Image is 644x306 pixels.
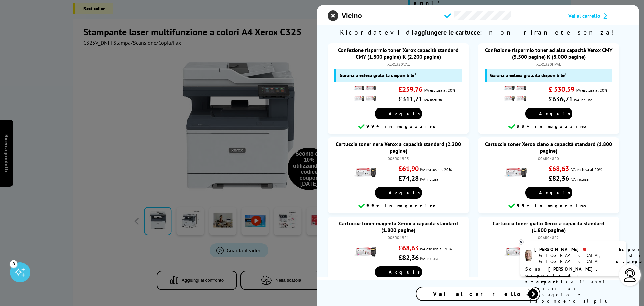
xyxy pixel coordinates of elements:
[568,12,628,19] a: Vai al carrello
[517,203,589,209] font: 99+ in magazzino
[420,256,438,261] font: IVA inclusa
[534,246,582,252] font: [PERSON_NAME]
[398,85,422,94] font: £259,76
[525,250,532,261] img: ashley-livechat.png
[574,97,592,102] font: IVA inclusa
[570,167,602,172] font: IVA esclusa al 20%
[534,252,602,264] font: [GEOGRAPHIC_DATA], [GEOGRAPHIC_DATA]
[387,62,410,67] font: XERC320VAL
[353,82,376,105] img: Confezione risparmio toner Xerox capacità standard CMY (1.800 pagine) K (2.200 pagine)
[549,95,573,103] font: £636,71
[485,47,612,60] a: Confezione risparmio toner ad alta capacità Xerox CMY (5.500 pagine) K (8.000 pagine)
[549,85,574,94] font: £ 530,59
[340,72,416,78] font: Garanzia estesa gratuita disponibile*
[366,123,439,129] font: 99+ in magazzino
[389,190,445,196] font: Acquistare
[353,161,376,184] img: Cartuccia toner nera Xerox a capacità standard (2.200 pagine)
[490,72,566,78] font: Garanzia estesa gratuita disponibile*
[424,88,455,93] font: IVA esclusa al 20%
[424,97,442,102] font: IVA inclusa
[549,164,569,173] font: £68,63
[353,240,376,264] img: Cartuccia toner magenta Xerox a capacità standard (1.800 pagine)
[433,290,523,298] font: Vai al carrello
[420,246,452,251] font: IVA esclusa al 20%
[388,235,409,240] font: 006R04821
[525,266,598,285] font: Sono [PERSON_NAME], esperta di stampanti
[549,174,569,183] font: £82,36
[538,156,559,161] font: 006R04820
[389,269,445,275] font: Acquistare
[503,82,527,105] img: Confezione risparmio toner ad alta capacità Xerox CMY (5.500 pagine) K (8.000 pagine)
[366,203,439,209] font: 99+ in magazzino
[539,190,595,196] font: Acquistare
[388,156,409,161] font: 006R04823
[338,47,459,60] a: Confezione risparmio toner Xerox capacità standard CMY (1.800 pagine) K (2.200 pagine)
[539,111,595,117] font: Acquistare
[570,177,589,182] font: IVA inclusa
[576,88,607,93] font: IVA esclusa al 20%
[568,12,600,19] font: Vai al carrello
[398,174,419,183] font: £74,28
[398,253,419,262] font: £82,36
[398,244,419,252] font: £68,63
[12,261,15,266] font: 3
[536,62,561,67] font: XERC320HVAL
[420,177,438,182] font: IVA inclusa
[339,220,458,233] a: Cartuccia toner magenta Xerox a capacità standard (1.800 pagine)
[623,268,637,282] img: user-headset-light.svg
[414,28,480,37] font: aggiungere le cartucce
[485,141,612,154] a: Cartuccia toner Xerox ciano a capacità standard (1.800 pagine)
[340,28,414,37] font: Ricordatevi di
[398,95,422,103] font: £311,71
[503,240,527,264] img: Cartuccia toner giallo Xerox a capacità standard (1.800 pagine)
[398,164,419,173] font: £61,90
[342,12,362,19] font: Vicino
[503,161,527,184] img: Cartuccia toner Xerox ciano a capacità standard (1.800 pagine)
[328,10,362,21] button: chiudi modale
[420,167,452,172] font: IVA esclusa al 20%
[480,28,616,37] font: : non rimanete senza!
[493,220,604,233] a: Cartuccia toner giallo Xerox a capacità standard (1.800 pagine)
[538,235,559,240] font: 006R04822
[517,123,589,129] font: 99+ in magazzino
[336,141,461,154] a: Cartuccia toner nera Xerox a capacità standard (2.200 pagine)
[389,111,445,117] font: Acquistare
[416,287,540,301] a: Vai al carrello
